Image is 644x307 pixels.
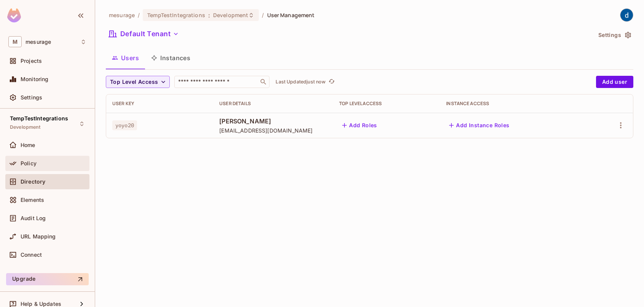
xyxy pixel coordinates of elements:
[262,11,264,19] li: /
[7,8,21,22] img: SReyMgAAAABJRU5ErkJggg==
[339,101,434,107] div: Top Level Access
[145,48,196,67] button: Instances
[26,39,51,45] span: Workspace: mesurage
[276,79,325,85] p: Last Updated just now
[21,94,42,101] span: Settings
[10,124,41,130] span: Development
[325,77,336,86] span: Click to refresh data
[327,77,336,86] button: refresh
[6,273,89,285] button: Upgrade
[620,9,633,21] img: dev 911gcl
[106,48,145,67] button: Users
[339,119,380,131] button: Add Roles
[21,215,46,221] span: Audit Log
[10,115,68,122] span: TempTestIntegrations
[21,179,45,185] span: Directory
[138,11,140,19] li: /
[328,78,335,86] span: refresh
[109,11,135,19] span: the active workspace
[8,36,22,47] span: M
[21,58,42,64] span: Projects
[112,101,207,107] div: User Key
[106,28,182,40] button: Default Tenant
[106,76,170,88] button: Top Level Access
[267,11,315,19] span: User Management
[596,76,633,88] button: Add user
[21,301,61,307] span: Help & Updates
[21,142,35,148] span: Home
[595,29,633,41] button: Settings
[21,233,56,240] span: URL Mapping
[21,197,44,203] span: Elements
[110,77,158,87] span: Top Level Access
[208,12,210,18] span: :
[21,76,49,82] span: Monitoring
[112,120,137,130] span: yoyo20
[21,252,42,258] span: Connect
[213,11,248,19] span: Development
[147,11,205,19] span: TempTestIntegrations
[219,117,327,125] span: [PERSON_NAME]
[446,119,512,131] button: Add Instance Roles
[219,101,327,107] div: User Details
[21,160,37,166] span: Policy
[219,127,327,134] span: [EMAIL_ADDRESS][DOMAIN_NAME]
[446,101,581,107] div: Instance Access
